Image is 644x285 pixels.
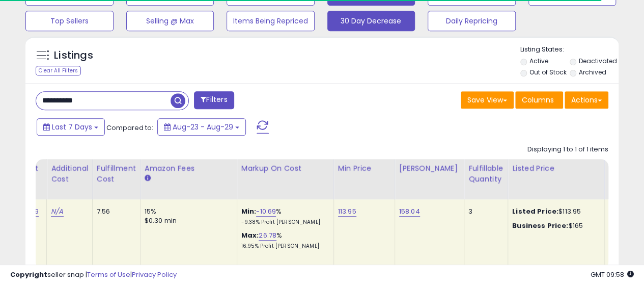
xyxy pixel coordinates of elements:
b: Listed Price: [512,206,558,216]
div: Additional Cost [51,163,88,185]
span: Aug-23 - Aug-29 [173,122,233,132]
a: N/A [51,206,63,217]
div: $165 [512,221,597,230]
button: Aug-23 - Aug-29 [157,118,246,136]
span: 2025-09-6 09:58 GMT [591,270,634,279]
small: Amazon Fees. [145,174,151,183]
button: Selling @ Max [126,11,214,31]
div: $0.30 min [145,216,229,225]
img: tab_domain_overview_orange.svg [27,59,36,67]
div: Displaying 1 to 1 of 1 items [527,145,608,154]
a: 158.04 [399,206,420,217]
p: 16.95% Profit [PERSON_NAME] [241,243,326,250]
button: Save View [461,91,514,109]
label: Archived [579,68,606,76]
button: Last 7 Days [37,118,105,136]
button: Top Sellers [25,11,114,31]
div: Listed Price [512,163,600,174]
strong: Copyright [10,270,47,279]
b: Min: [241,206,257,216]
div: 3 [468,207,500,216]
div: Keywords by Traffic [113,60,172,67]
div: Min Price [338,163,390,174]
img: tab_keywords_by_traffic_grey.svg [101,59,109,67]
p: Listing States: [520,45,619,55]
div: Clear All Filters [36,66,81,75]
span: Last 7 Days [52,122,92,132]
h5: Listings [54,48,93,63]
img: website_grey.svg [16,27,24,35]
th: The percentage added to the cost of goods (COGS) that forms the calculator for Min & Max prices. [237,159,333,199]
div: seller snap | | [10,270,177,280]
div: % [241,207,326,226]
div: Amazon Fees [145,163,233,174]
div: 15% [145,207,229,216]
div: Markup on Cost [241,163,329,174]
div: Cost [20,163,42,174]
a: 26.78 [259,230,276,241]
a: -10.69 [256,206,276,217]
div: Domain: [DOMAIN_NAME] [26,27,112,35]
a: 113.95 [338,206,356,217]
p: -9.38% Profit [PERSON_NAME] [241,219,326,226]
a: Terms of Use [87,270,130,279]
span: Compared to: [106,123,153,133]
button: Actions [565,91,608,109]
div: Fulfillment Cost [97,163,136,185]
label: Out of Stock [529,68,566,76]
button: Items Being Repriced [227,11,315,31]
div: v 4.0.25 [29,16,50,24]
label: Deactivated [579,57,617,65]
div: $113.95 [512,207,597,216]
div: % [241,231,326,250]
div: Fulfillable Quantity [468,163,503,185]
b: Business Price: [512,221,568,230]
span: Columns [522,95,554,105]
a: Privacy Policy [132,270,177,279]
div: 7.56 [97,207,132,216]
button: 30 Day Decrease [327,11,415,31]
b: Max: [241,230,259,240]
button: Columns [515,91,563,109]
button: Filters [194,91,234,109]
div: [PERSON_NAME] [399,163,460,174]
button: Daily Repricing [428,11,516,31]
div: Domain Overview [39,60,91,67]
label: Active [529,57,548,65]
img: logo_orange.svg [16,16,24,24]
